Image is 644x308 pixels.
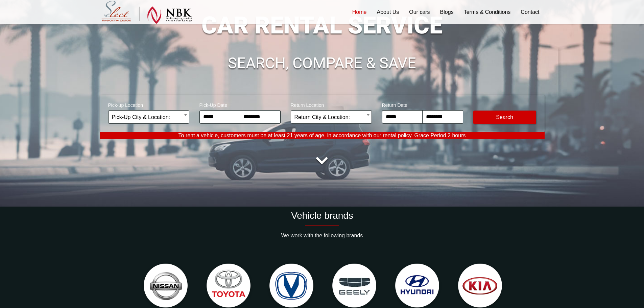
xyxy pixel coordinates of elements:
[294,111,368,124] span: Return City & Location:
[112,111,186,124] span: Pick-Up City & Location:
[382,98,463,110] span: Return Date
[108,110,189,124] span: Pick-Up City & Location:
[291,98,372,110] span: Return Location
[100,210,545,221] h2: Vehicle brands
[100,232,545,239] p: We work with the following brands
[101,1,192,24] img: Select Rent a Car
[100,132,545,139] p: To rent a vehicle, customers must be at least 21 years of age, in accordance with our rental poli...
[199,98,281,110] span: Pick-Up Date
[100,55,545,71] h1: SEARCH, COMPARE & SAVE
[100,14,545,37] h1: CAR RENTAL SERVICE
[473,111,536,124] button: Modify Search
[291,110,372,124] span: Return City & Location:
[108,98,189,110] span: Pick-up Location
